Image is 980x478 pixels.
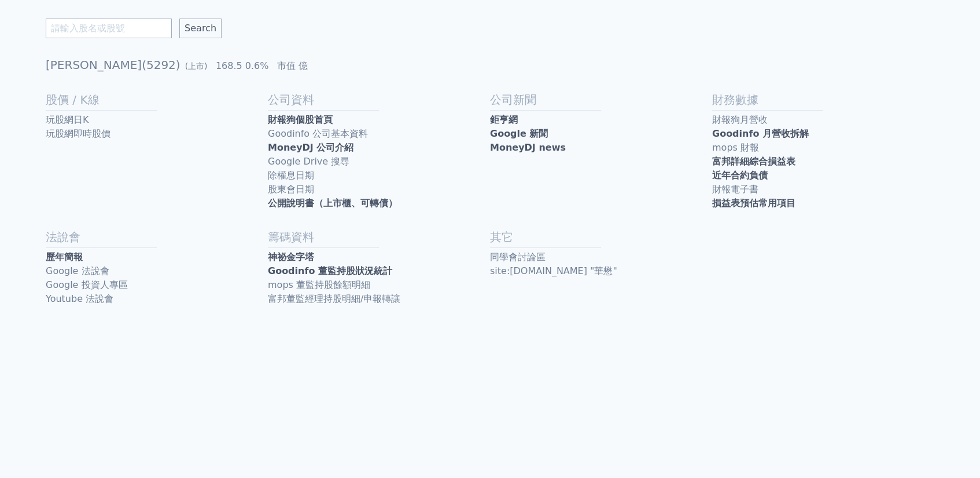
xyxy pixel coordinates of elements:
a: 財報狗月營收 [712,113,934,127]
a: 富邦詳細綜合損益表 [712,155,934,169]
a: 除權息日期 [268,169,490,183]
span: 168.5 0.6% [216,60,269,71]
a: 財報電子書 [712,183,934,196]
a: 玩股網日K [46,113,268,127]
a: 鉅亨網 [490,113,712,127]
a: Goodinfo 董監持股狀況統計 [268,264,490,278]
h2: 公司資料 [268,92,490,108]
a: MoneyDJ news [490,141,712,155]
h1: [PERSON_NAME](5292) [46,57,934,73]
h2: 股價 / K線 [46,92,268,108]
h2: 公司新聞 [490,92,712,108]
a: Google 投資人專區 [46,278,268,292]
h2: 籌碼資料 [268,229,490,245]
a: 股東會日期 [268,183,490,196]
h2: 其它 [490,229,712,245]
a: Goodinfo 公司基本資料 [268,127,490,141]
input: Search [179,19,222,38]
a: 歷年簡報 [46,250,268,264]
a: mops 董監持股餘額明細 [268,278,490,292]
a: 損益表預估常用項目 [712,196,934,210]
a: Google 新聞 [490,127,712,141]
a: MoneyDJ 公司介紹 [268,141,490,155]
a: Youtube 法說會 [46,292,268,306]
a: Goodinfo 月營收拆解 [712,127,934,141]
span: (上市) [185,61,208,71]
a: 玩股網即時股價 [46,127,268,141]
a: Google 法說會 [46,264,268,278]
a: 富邦董監經理持股明細/申報轉讓 [268,292,490,306]
a: 神祕金字塔 [268,250,490,264]
a: 財報狗個股首頁 [268,113,490,127]
span: 市值 億 [277,60,308,71]
input: 請輸入股名或股號 [46,19,172,38]
h2: 財務數據 [712,92,934,108]
a: 同學會討論區 [490,250,712,264]
a: mops 財報 [712,141,934,155]
a: 公開說明書（上市櫃、可轉債） [268,196,490,210]
a: Google Drive 搜尋 [268,155,490,169]
a: 近年合約負債 [712,169,934,183]
h2: 法說會 [46,229,268,245]
a: site:[DOMAIN_NAME] "華懋" [490,264,712,278]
